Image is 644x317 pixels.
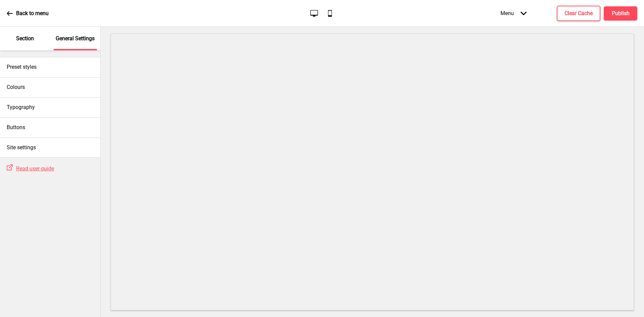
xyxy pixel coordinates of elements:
h4: Preset styles [7,63,37,71]
h4: Site settings [7,144,36,151]
p: Section [16,35,34,42]
div: Menu [494,3,533,23]
h4: Publish [612,10,630,17]
button: Clear Cache [557,6,600,21]
span: Read user guide [16,165,54,172]
p: Back to menu [16,10,49,17]
a: Read user guide [13,165,54,172]
h4: Colours [7,84,25,91]
button: Publish [604,6,637,20]
h4: Typography [7,104,35,111]
h4: Buttons [7,124,25,131]
a: Back to menu [7,4,49,22]
h4: Clear Cache [565,10,593,17]
p: General Settings [56,35,95,42]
